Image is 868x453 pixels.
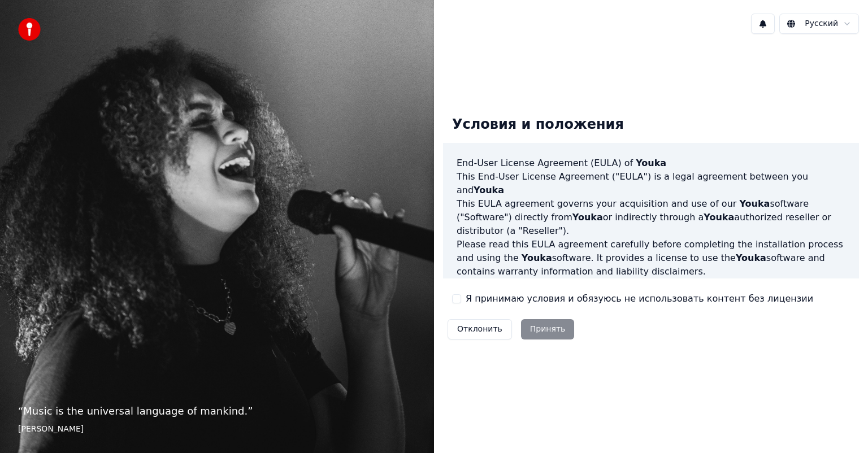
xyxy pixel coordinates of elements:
[457,197,845,238] p: This EULA agreement governs your acquisition and use of our software ("Software") directly from o...
[457,238,845,278] p: Please read this EULA agreement carefully before completing the installation process and using th...
[18,403,416,419] p: “ Music is the universal language of mankind. ”
[522,252,552,263] span: Youka
[466,292,813,306] label: Я принимаю условия и обязуюсь не использовать контент без лицензии
[704,212,734,223] span: Youka
[474,185,504,195] span: Youka
[448,319,512,339] button: Отклонить
[636,158,666,168] span: Youka
[18,18,41,41] img: youka
[443,107,633,143] div: Условия и положения
[457,278,845,333] p: If you register for a free trial of the software, this EULA agreement will also govern that trial...
[18,424,416,435] footer: [PERSON_NAME]
[457,156,845,170] h3: End-User License Agreement (EULA) of
[739,198,770,209] span: Youka
[457,170,845,197] p: This End-User License Agreement ("EULA") is a legal agreement between you and
[572,212,603,223] span: Youka
[736,252,766,263] span: Youka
